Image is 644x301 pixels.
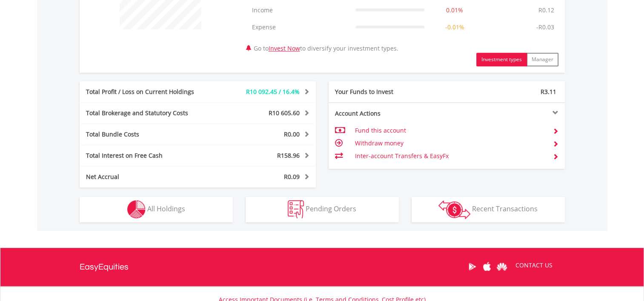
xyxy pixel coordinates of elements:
div: Account Actions [329,109,447,118]
span: Pending Orders [306,204,356,213]
img: transactions-zar-wht.png [438,200,470,219]
a: Google Play [465,253,480,280]
img: holdings-wht.png [127,200,146,219]
td: Fund this account [355,124,546,137]
td: Inter-account Transfers & EasyFx [355,150,546,162]
a: Apple [480,253,495,280]
td: 0.01% [429,2,481,19]
td: -0.01% [429,19,481,36]
span: R158.96 [277,151,300,159]
span: All Holdings [147,204,185,213]
button: Pending Orders [246,197,399,222]
button: Recent Transactions [412,197,565,222]
a: Huawei [495,253,509,280]
img: pending_instructions-wht.png [288,200,304,219]
td: -R0.03 [532,19,558,36]
span: R10 092.45 / 16.4% [246,88,300,96]
button: Manager [527,53,558,66]
div: Total Brokerage and Statutory Costs [80,109,218,117]
span: R0.00 [284,130,300,138]
div: Total Bundle Costs [80,130,218,139]
a: CONTACT US [509,253,558,277]
span: R10 605.60 [269,109,300,117]
td: Expense [248,19,351,36]
div: Total Profit / Loss on Current Holdings [80,88,218,96]
div: Total Interest on Free Cash [80,151,218,160]
td: Income [248,2,351,19]
div: Net Accrual [80,173,218,181]
span: R3.11 [541,88,556,96]
span: Recent Transactions [472,204,538,213]
div: Your Funds to Invest [329,88,447,96]
a: Invest Now [269,44,300,52]
button: All Holdings [80,197,233,222]
a: EasyEquities [80,248,129,286]
button: Investment types [476,53,527,66]
td: R0.12 [534,2,558,19]
span: R0.09 [284,173,300,181]
td: Withdraw money [355,137,546,150]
